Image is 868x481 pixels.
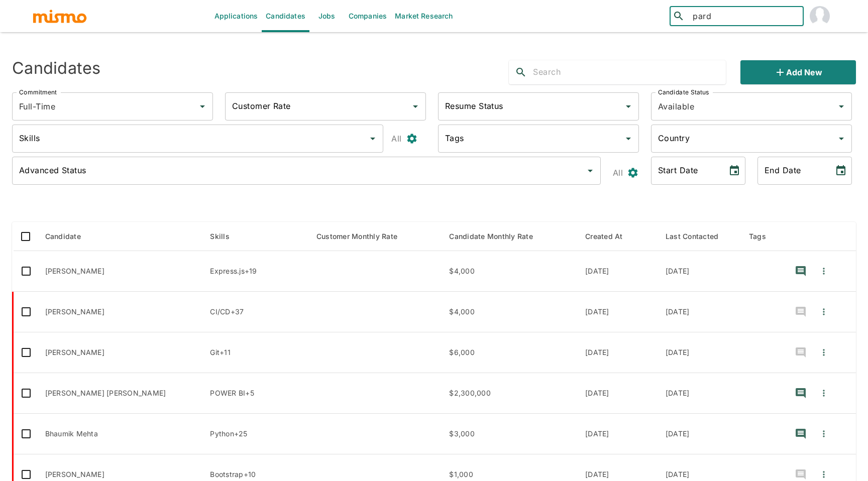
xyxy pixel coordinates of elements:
[19,88,57,96] label: Commitment
[210,266,300,276] p: Express.js, API, JavaScript, Node.js, TypeScript, Agile, SCRUM, PostgreSQL, Docker, DEPLOYMENT, L...
[658,222,741,251] th: Last Contacted
[651,157,720,185] input: MM/DD/YYYY
[831,161,851,181] button: Choose date
[210,469,300,479] p: Bootstrap, JavaScript, Python, Flask, React, TypeScript, CSS, HTML, MySQL, Angular, MongoDB
[813,422,835,446] button: Quick Actions
[577,251,658,292] td: [DATE]
[37,414,202,454] td: Bhaumik Mehta
[202,222,308,251] th: Skills
[621,99,635,113] button: Open
[210,307,300,317] p: CI/CD, Node.js, GitHub, Kubernetes, PostgreSQL, REST, PHP, MICROSERVICE, API, TERRAFORM, AWS, Kib...
[195,99,209,113] button: Open
[740,60,856,84] button: Add new
[577,414,658,454] td: [DATE]
[789,259,813,283] button: recent-notes
[658,292,741,332] td: [DATE]
[789,422,813,446] button: recent-notes
[577,292,658,332] td: [DATE]
[813,381,835,405] button: Quick Actions
[621,132,635,146] button: Open
[741,222,781,251] th: Tags
[583,164,597,178] button: Open
[37,332,202,373] td: [PERSON_NAME]
[577,332,658,373] td: [DATE]
[408,99,422,113] button: Open
[757,157,827,185] input: MM/DD/YYYY
[441,292,577,332] td: $4,000
[613,166,623,180] p: All
[37,251,202,292] td: [PERSON_NAME]
[12,58,101,78] h4: Candidates
[658,373,741,414] td: [DATE]
[585,230,636,243] span: Created At
[449,230,546,243] span: Candidate Monthly Rate
[658,88,709,96] label: Candidate Status
[45,230,94,243] span: Candidate
[441,332,577,373] td: $6,000
[391,132,401,146] p: All
[441,251,577,292] td: $4,000
[789,300,813,324] button: recent-notes
[533,64,726,80] input: Search
[789,340,813,365] button: recent-notes
[658,332,741,373] td: [DATE]
[37,292,202,332] td: [PERSON_NAME]
[32,9,87,24] img: logo
[789,381,813,405] button: recent-notes
[577,373,658,414] td: [DATE]
[724,161,744,181] button: Choose date
[658,414,741,454] td: [DATE]
[834,99,848,113] button: Open
[813,259,835,283] button: Quick Actions
[316,230,410,243] span: Customer Monthly Rate
[366,132,380,146] button: Open
[441,414,577,454] td: $3,000
[509,60,533,84] button: search
[441,373,577,414] td: $2,300,000
[810,6,830,26] img: Paola Pacheco
[689,9,799,23] input: Candidate search
[813,340,835,365] button: Quick Actions
[210,388,300,398] p: POWER BI, Data Science, SQL, Tableau, Microsoft Dynamics, CRM
[813,300,835,324] button: Quick Actions
[210,429,300,439] p: Python, Amazon Web Services, AWS, ETL, SQL, API, CodeIgniter, Django, Git, JavaScript, jQuery, La...
[37,373,202,414] td: [PERSON_NAME] [PERSON_NAME]
[834,132,848,146] button: Open
[210,347,300,357] p: Git, Express.js, Node.js, MongoDB, React, Redux, GraphQL, MySQL, Redis, RabbitMQ, Vue.js, C#
[658,251,741,292] td: [DATE]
